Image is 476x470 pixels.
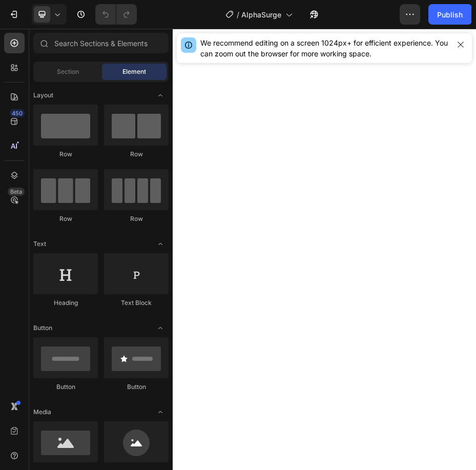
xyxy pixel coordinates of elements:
[33,382,98,392] div: Button
[237,9,239,20] span: /
[173,29,476,470] iframe: Design area
[428,4,471,25] button: Publish
[104,214,169,223] div: Row
[122,67,146,76] span: Element
[152,404,169,420] span: Toggle open
[33,33,169,53] input: Search Sections & Elements
[33,298,98,308] div: Heading
[104,298,169,308] div: Text Block
[152,320,169,336] span: Toggle open
[8,188,25,196] div: Beta
[10,109,25,117] div: 450
[33,239,46,249] span: Text
[437,9,463,20] div: Publish
[241,9,281,20] span: AlphaSurge
[104,382,169,392] div: Button
[57,67,79,76] span: Section
[33,407,51,417] span: Media
[33,214,98,223] div: Row
[95,4,137,25] div: Undo/Redo
[200,37,449,59] div: We recommend editing on a screen 1024px+ for efficient experience. You can zoom out the browser f...
[104,150,169,159] div: Row
[152,87,169,104] span: Toggle open
[152,236,169,252] span: Toggle open
[33,323,52,333] span: Button
[33,150,98,159] div: Row
[33,91,53,100] span: Layout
